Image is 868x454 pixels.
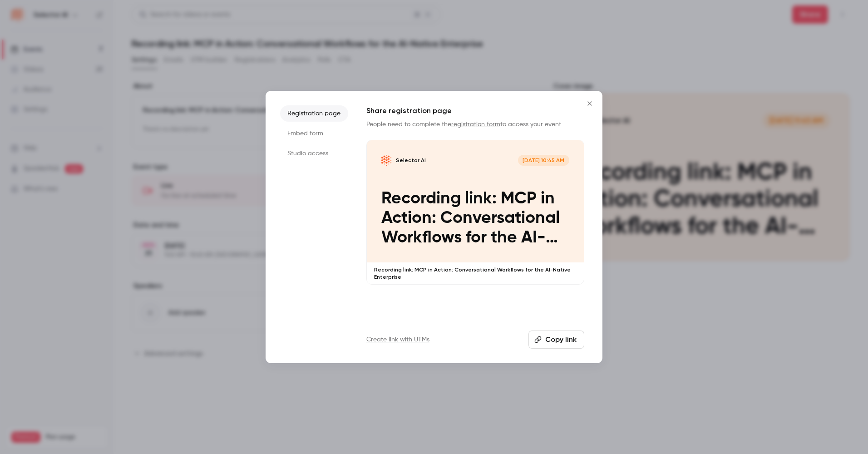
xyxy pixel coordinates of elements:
span: [DATE] 10:45 AM [518,155,569,166]
button: Close [581,94,599,113]
p: Recording link: MCP in Action: Conversational Workflows for the AI-Native Enterprise [374,266,577,281]
p: People need to complete the to access your event [366,120,584,129]
button: Copy link [528,331,584,349]
h1: Share registration page [366,105,584,116]
a: Recording link: MCP in Action: Conversational Workflows for the AI-Native EnterpriseSelector AI[D... [366,140,584,285]
li: Studio access [280,145,348,162]
li: Embed form [280,125,348,142]
li: Registration page [280,105,348,122]
a: Create link with UTMs [366,335,429,344]
img: Recording link: MCP in Action: Conversational Workflows for the AI-Native Enterprise [381,155,392,166]
p: Selector AI [396,157,426,164]
p: Recording link: MCP in Action: Conversational Workflows for the AI-Native Enterprise [381,189,569,248]
a: registration form [451,121,500,128]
